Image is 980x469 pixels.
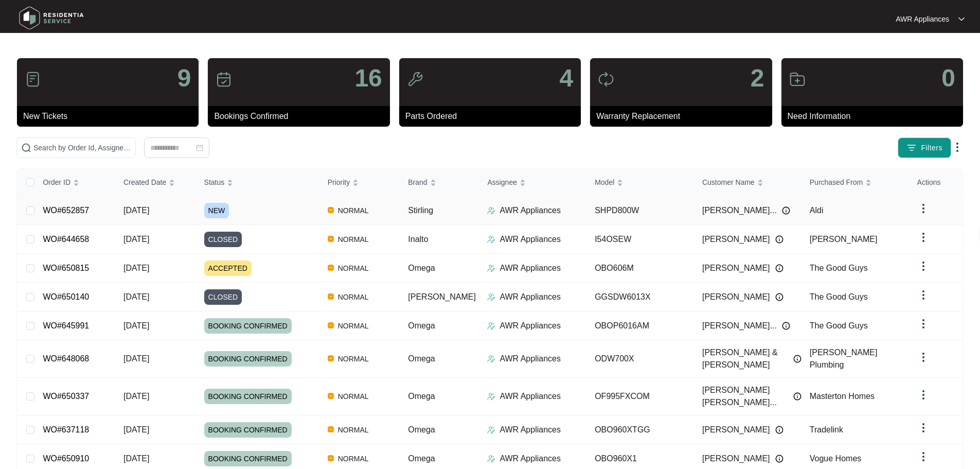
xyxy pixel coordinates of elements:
img: Vercel Logo [328,322,334,328]
img: Assigner Icon [487,455,495,463]
a: WO#644658 [43,235,89,244]
span: [PERSON_NAME] & [PERSON_NAME] [702,346,788,371]
span: [PERSON_NAME] [PERSON_NAME]... [702,384,788,409]
a: WO#650910 [43,454,89,463]
p: AWR Appliances [500,204,561,217]
th: Customer Name [694,169,801,196]
p: 9 [177,66,191,91]
span: BOOKING CONFIRMED [204,389,292,404]
span: [PERSON_NAME] [702,233,770,246]
td: OBO606M [586,254,694,283]
img: search-icon [21,143,31,153]
span: CLOSED [204,232,242,247]
span: Omega [408,264,435,272]
span: BOOKING CONFIRMED [204,422,292,438]
span: Vogue Homes [810,454,862,463]
input: Search by Order Id, Assignee Name, Customer Name, Brand and Model [33,142,131,153]
span: [DATE] [123,206,149,215]
p: New Tickets [23,110,199,123]
img: dropdown arrow [951,141,964,153]
p: AWR Appliances [500,320,561,332]
span: Tradelink [810,425,843,434]
img: icon [407,71,423,88]
img: dropdown arrow [917,289,930,301]
span: [PERSON_NAME] [810,235,878,244]
img: Info icon [782,322,790,330]
span: The Good Guys [810,292,868,301]
p: AWR Appliances [500,233,561,246]
span: NORMAL [334,424,373,436]
span: Order ID [43,177,70,188]
span: [PERSON_NAME] [702,262,770,274]
img: Vercel Logo [328,455,334,461]
img: Assigner Icon [487,293,495,301]
img: Assigner Icon [487,206,495,215]
p: Bookings Confirmed [214,110,389,123]
img: Assigner Icon [487,322,495,330]
span: NORMAL [334,353,373,365]
p: AWR Appliances [500,424,561,436]
img: Vercel Logo [328,265,334,271]
span: [DATE] [123,425,149,434]
span: NORMAL [334,204,373,217]
p: 4 [559,66,573,91]
td: SHPD800W [586,196,694,225]
span: [DATE] [123,454,149,463]
span: Filters [921,143,942,153]
img: dropdown arrow [917,351,930,363]
span: [PERSON_NAME] [702,424,770,436]
span: Created Date [123,177,166,188]
td: GGSDW6013X [586,283,694,311]
th: Model [586,169,694,196]
button: filter iconFilters [898,137,951,158]
span: Purchased From [810,177,863,188]
p: Warranty Replacement [596,110,772,123]
img: Assigner Icon [487,355,495,363]
img: Vercel Logo [328,393,334,399]
img: dropdown arrow [917,231,930,244]
span: NORMAL [334,390,373,403]
span: CLOSED [204,289,242,305]
img: icon [216,71,232,88]
span: Omega [408,425,435,434]
img: Vercel Logo [328,293,334,300]
span: Omega [408,392,435,401]
th: Brand [400,169,479,196]
img: Info icon [775,235,783,244]
span: Priority [328,177,350,188]
span: [DATE] [123,354,149,363]
span: [PERSON_NAME] Plumbing [810,348,878,369]
th: Purchased From [801,169,909,196]
th: Order ID [34,169,115,196]
img: dropdown arrow [917,422,930,434]
p: AWR Appliances [500,390,561,403]
span: Omega [408,321,435,330]
img: dropdown arrow [917,450,930,463]
span: Masterton Homes [810,392,875,401]
span: Brand [408,177,427,188]
span: Model [595,177,614,188]
img: dropdown arrow [917,389,930,401]
img: residentia service logo [15,3,87,33]
span: NORMAL [334,233,373,246]
p: AWR Appliances [500,353,561,365]
img: Info icon [775,293,783,301]
img: Info icon [775,426,783,434]
img: dropdown arrow [917,202,930,215]
p: AWR Appliances [500,291,561,303]
p: 2 [751,66,764,91]
span: The Good Guys [810,321,868,330]
span: Aldi [810,206,824,215]
img: Info icon [775,455,783,463]
span: [DATE] [123,235,149,244]
img: Info icon [793,392,801,401]
p: Need Information [788,110,963,123]
img: Assigner Icon [487,264,495,272]
img: dropdown arrow [917,260,930,272]
span: NORMAL [334,262,373,274]
img: Vercel Logo [328,426,334,432]
a: WO#645991 [43,321,89,330]
p: 0 [941,66,955,91]
a: WO#650815 [43,264,89,272]
a: WO#637118 [43,425,89,434]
